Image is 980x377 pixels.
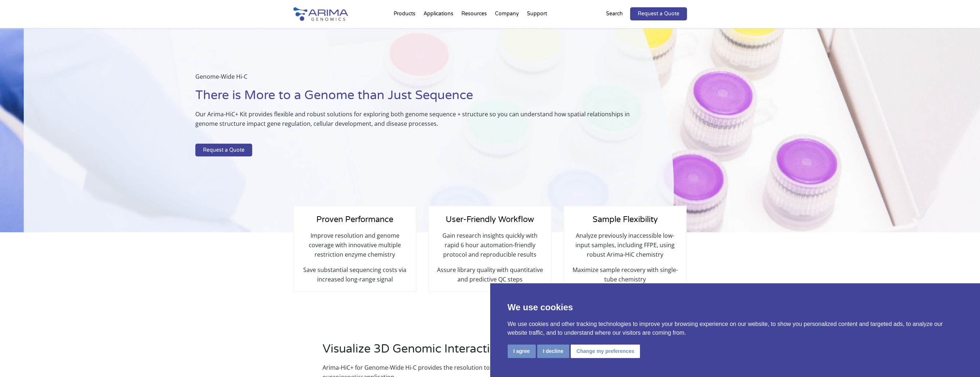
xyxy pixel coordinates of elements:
[195,72,638,87] p: Genome-Wide Hi-C
[316,215,393,224] span: Proven Performance
[436,231,543,265] p: Gain research insights quickly with rapid 6 hour automation-friendly protocol and reproducible re...
[571,231,679,265] p: Analyze previously inaccessible low-input samples, including FFPE, using robust Arima-HiC chemistry
[571,265,679,284] p: Maximize sample recovery with single-tube chemistry
[537,345,569,358] button: I decline
[508,345,536,358] button: I agree
[195,144,252,157] a: Request a Quote
[323,341,687,363] h2: Visualize 3D Genomic Interactions with Ease
[195,109,638,134] p: Our Arima-HiC+ Kit provides flexible and robust solutions for exploring both genome sequence + st...
[436,265,543,284] p: Assure library quality with quantitative and predictive QC steps
[195,87,638,109] h1: There is More to a Genome than Just Sequence
[508,320,963,337] p: We use cookies and other tracking technologies to improve your browsing experience on our website...
[293,7,348,21] img: Arima-Genomics-logo
[606,9,623,19] p: Search
[446,215,534,224] span: User-Friendly Workflow
[630,7,687,20] a: Request a Quote
[301,231,409,265] p: Improve resolution and genome coverage with innovative multiple restriction enzyme chemistry
[301,265,409,284] p: Save substantial sequencing costs via increased long-range signal
[508,301,963,314] p: We use cookies
[593,215,658,224] span: Sample Flexibility
[571,345,640,358] button: Change my preferences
